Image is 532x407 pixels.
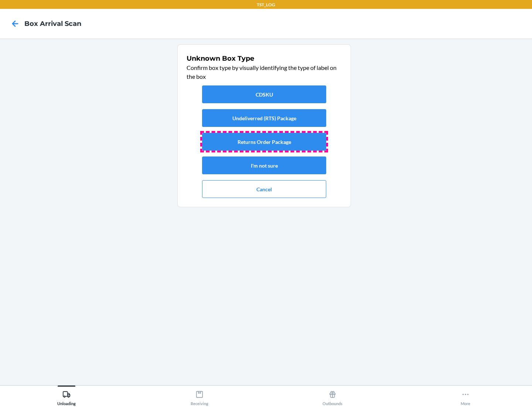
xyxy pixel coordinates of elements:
[202,180,326,198] button: Cancel
[191,387,208,406] div: Receiving
[399,386,532,406] button: More
[202,157,326,174] button: I'm not sure
[323,387,342,406] div: Outbounds
[57,387,76,406] div: Unloading
[133,386,266,406] button: Receiving
[24,19,81,28] h4: Box Arrival Scan
[461,387,470,406] div: More
[187,54,342,63] h1: Unknown Box Type
[257,1,275,8] p: TST_LOG
[266,386,399,406] button: Outbounds
[202,133,326,151] button: Returns Order Package
[202,85,326,103] button: CDSKU
[187,63,342,81] p: Confirm box type by visually identifying the type of label on the box
[202,109,326,127] button: Undeliverred (RTS) Package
